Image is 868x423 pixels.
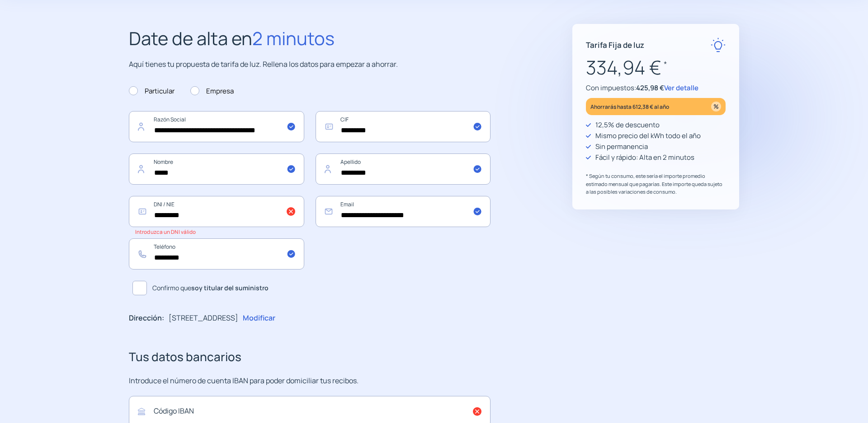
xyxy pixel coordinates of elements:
p: Con impuestos: [586,83,726,93]
p: Ahorrarás hasta 612,38 € al año [590,102,669,112]
img: rate-E.svg [711,37,726,52]
img: percentage_icon.svg [711,102,721,112]
p: Fácil y rápido: Alta en 2 minutos [595,152,694,163]
h2: Date de alta en [129,24,491,53]
p: 334,94 € [586,52,726,83]
p: 12,5% de descuento [595,120,660,130]
p: Sin permanencia [595,141,648,152]
p: * Según tu consumo, este sería el importe promedio estimado mensual que pagarías. Este importe qu... [586,172,726,196]
p: Dirección: [129,312,164,324]
b: soy titular del suministro [191,284,269,292]
p: Introduce el número de cuenta IBAN para poder domiciliar tus recibos. [129,375,491,387]
p: Modificar [243,312,275,324]
span: Ver detalle [664,83,698,93]
small: Introduzca un DNI válido [135,228,196,235]
p: [STREET_ADDRESS] [169,312,238,324]
span: 425,98 € [636,83,664,93]
p: Tarifa Fija de luz [586,39,644,51]
span: 2 minutos [252,26,335,51]
h3: Tus datos bancarios [129,348,491,367]
p: Mismo precio del kWh todo el año [595,130,701,141]
label: Empresa [190,86,234,97]
span: Confirmo que [152,283,269,293]
p: Aquí tienes tu propuesta de tarifa de luz. Rellena los datos para empezar a ahorrar. [129,59,491,70]
label: Particular [129,86,175,97]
